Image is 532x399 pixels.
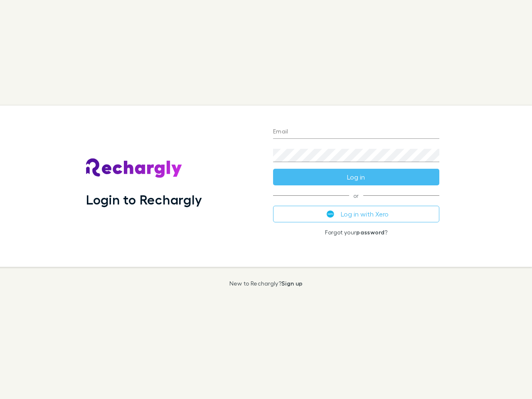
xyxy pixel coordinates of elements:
p: Forgot your ? [273,229,439,236]
button: Log in [273,169,439,185]
img: Rechargly's Logo [86,158,182,178]
img: Xero's logo [327,210,334,218]
a: password [356,229,384,236]
h1: Login to Rechargly [86,192,202,207]
a: Sign up [281,280,303,287]
p: New to Rechargly? [229,280,303,287]
button: Log in with Xero [273,206,439,222]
